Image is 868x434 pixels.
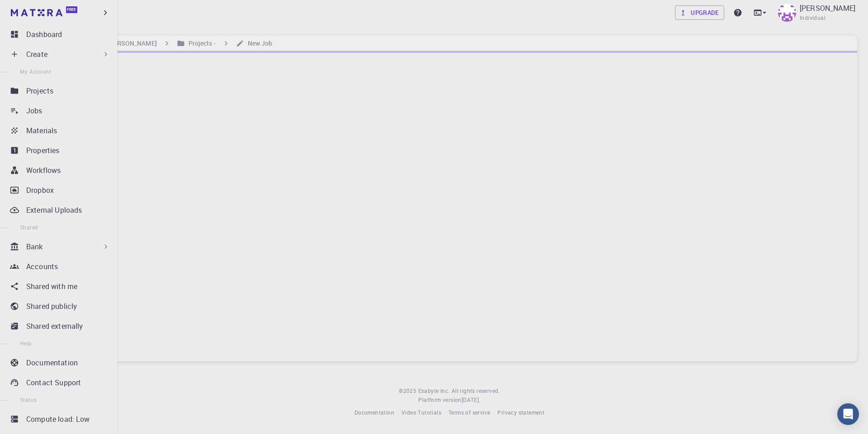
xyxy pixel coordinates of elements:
div: Open Intercom Messenger [837,403,859,425]
p: Projects [26,85,53,96]
h6: Projects - [185,38,216,48]
p: Workflows [26,165,61,176]
nav: breadcrumb [45,38,274,48]
p: Shared publicly [26,301,77,312]
span: Documentation [354,409,394,416]
span: Shared [20,224,38,231]
a: Jobs [7,102,114,120]
span: Platform version [418,396,461,405]
a: Shared with me [7,277,114,295]
p: Bank [26,241,43,252]
span: Video Tutorials [401,409,441,416]
a: Dashboard [7,25,114,43]
p: Shared with me [26,281,77,292]
a: Privacy statement [497,408,544,417]
a: Documentation [7,354,114,372]
a: Projects [7,82,114,100]
p: Compute load: Low [26,414,90,425]
a: Dropbox [7,181,114,199]
a: Materials [7,121,114,140]
a: Shared publicly [7,297,114,315]
p: Documentation [26,357,78,368]
a: Documentation [354,408,394,417]
a: Shared externally [7,317,114,335]
span: My Account [20,68,51,75]
a: [DATE]. [462,396,481,405]
a: External Uploads [7,201,114,219]
p: Create [26,49,47,60]
a: Video Tutorials [401,408,441,417]
span: Terms of service [448,409,490,416]
p: Jobs [26,105,42,116]
span: Individual [800,14,826,23]
a: Exabyte Inc. [418,387,450,396]
p: External Uploads [26,205,82,215]
img: logo [11,9,62,16]
a: Contact Support [7,373,114,392]
div: Create [7,45,114,63]
p: Materials [26,125,57,136]
a: Workflows [7,161,114,179]
a: Upgrade [675,5,724,20]
div: Bank [7,238,114,256]
a: Accounts [7,257,114,275]
span: Status [20,396,37,403]
span: [DATE] . [462,396,481,403]
p: Properties [26,145,60,156]
img: UTSAV SINGH [778,4,796,22]
p: Dropbox [26,185,54,196]
a: Properties [7,141,114,159]
span: Exabyte Inc. [418,387,450,394]
p: Accounts [26,261,58,272]
h6: New Job [244,38,273,48]
span: © 2025 [399,387,418,396]
p: Contact Support [26,377,81,388]
p: Shared externally [26,321,83,331]
p: [PERSON_NAME] [800,3,855,14]
a: Compute load: Low [7,410,114,428]
h6: [PERSON_NAME] [104,38,156,48]
span: Privacy statement [497,409,544,416]
p: Dashboard [26,29,62,40]
a: Terms of service [448,408,490,417]
span: All rights reserved. [452,387,500,396]
span: Help [20,340,32,347]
